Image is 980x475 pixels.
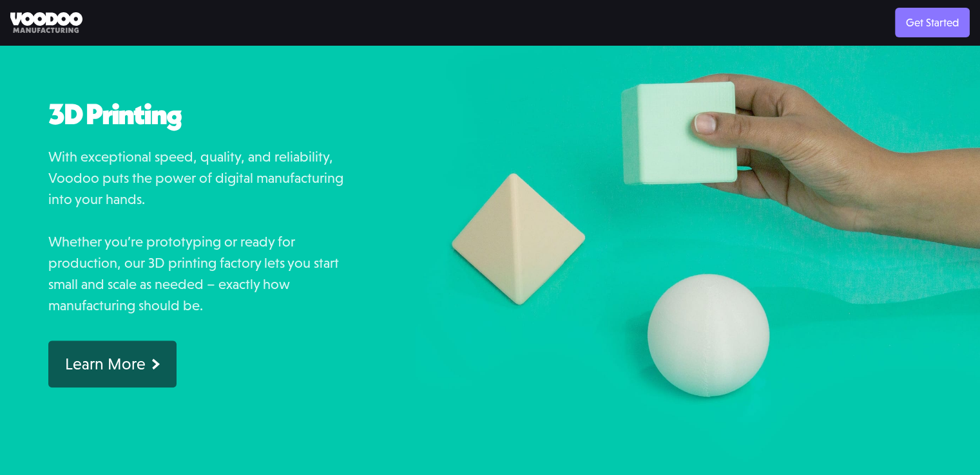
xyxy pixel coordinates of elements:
[48,340,177,387] a: Learn More
[48,98,345,131] h2: 3D Printing
[10,12,82,33] img: Voodoo Manufacturing logo
[65,354,146,374] div: Learn More
[48,146,345,316] p: With exceptional speed, quality, and reliability, Voodoo puts the power of digital manufacturing ...
[895,8,970,37] a: Get Started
